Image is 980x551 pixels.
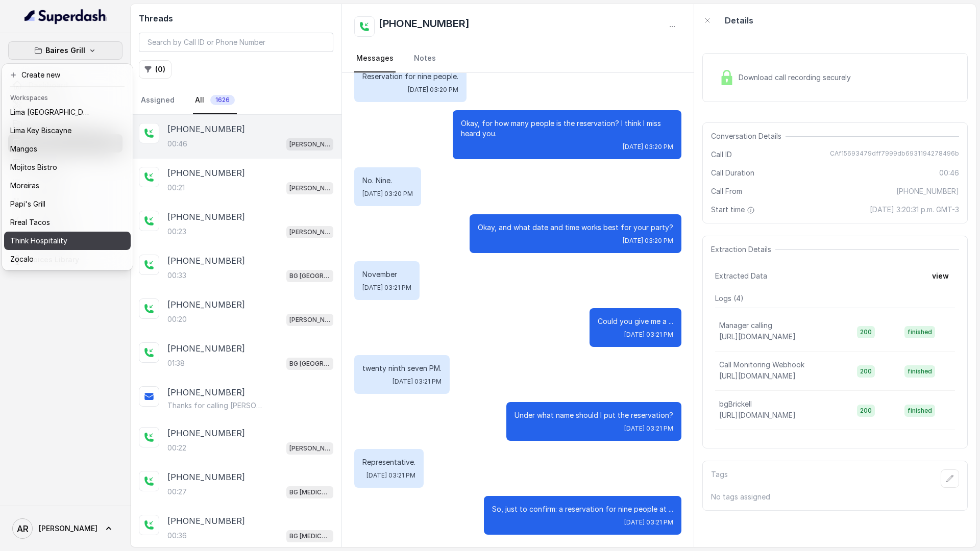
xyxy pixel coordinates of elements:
[2,64,133,270] div: Baires Grill
[10,106,92,118] p: Lima [GEOGRAPHIC_DATA]
[8,41,122,60] button: Baires Grill
[4,66,131,84] button: Create new
[10,253,34,265] p: Zocalo
[10,124,71,137] p: Lima Key Biscayne
[4,89,131,105] header: Workspaces
[10,143,37,155] p: Mangos
[10,198,45,210] p: Papi's Grill
[10,235,67,247] p: Think Hospitality
[10,216,50,229] p: Rreal Tacos
[45,44,85,57] p: Baires Grill
[10,161,57,173] p: Mojitos Bistro
[10,180,39,192] p: Moreiras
